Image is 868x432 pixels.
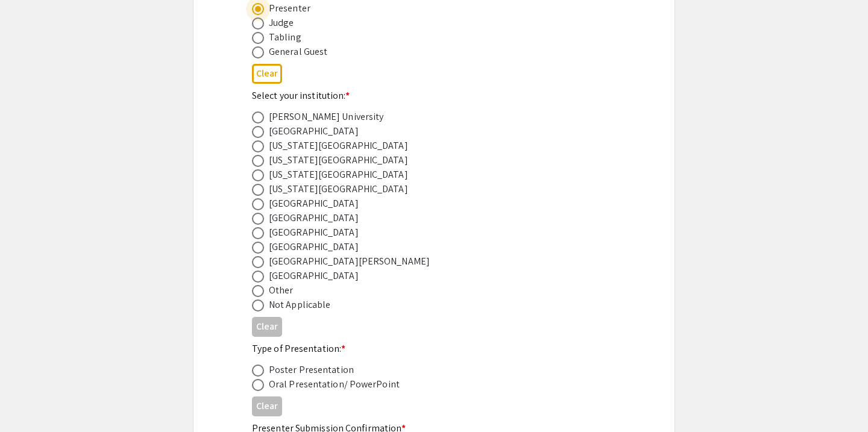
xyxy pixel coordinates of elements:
[269,182,408,196] div: [US_STATE][GEOGRAPHIC_DATA]
[252,64,282,84] button: Clear
[269,240,359,254] div: [GEOGRAPHIC_DATA]
[269,110,383,124] div: [PERSON_NAME] University
[269,363,354,377] div: Poster Presentation
[269,196,359,211] div: [GEOGRAPHIC_DATA]
[269,16,294,30] div: Judge
[9,378,51,423] iframe: Chat
[269,153,408,167] div: [US_STATE][GEOGRAPHIC_DATA]
[252,342,345,355] mat-label: Type of Presentation:
[269,377,400,392] div: Oral Presentation/ PowerPoint
[269,254,430,269] div: [GEOGRAPHIC_DATA][PERSON_NAME]
[269,167,408,182] div: [US_STATE][GEOGRAPHIC_DATA]
[269,124,359,139] div: [GEOGRAPHIC_DATA]
[269,45,327,59] div: General Guest
[269,298,330,312] div: Not Applicable
[269,139,408,153] div: [US_STATE][GEOGRAPHIC_DATA]
[269,30,301,45] div: Tabling
[252,89,350,102] mat-label: Select your institution:
[269,211,359,225] div: [GEOGRAPHIC_DATA]
[269,269,359,283] div: [GEOGRAPHIC_DATA]
[252,317,282,337] button: Clear
[269,283,294,298] div: Other
[269,1,310,16] div: Presenter
[269,225,359,240] div: [GEOGRAPHIC_DATA]
[252,396,282,416] button: Clear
